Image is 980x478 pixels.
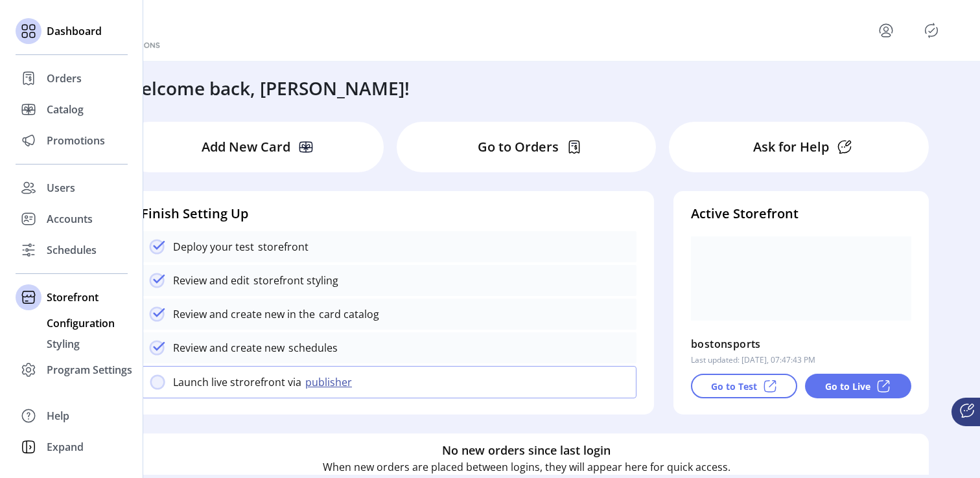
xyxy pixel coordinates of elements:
[173,273,250,288] p: Review and edit
[173,306,315,322] p: Review and create new in the
[47,362,132,378] span: Program Settings
[173,340,285,356] p: Review and create new
[47,211,93,227] span: Accounts
[315,306,379,322] p: card catalog
[753,137,829,157] p: Ask for Help
[124,74,410,102] h3: Welcome back, [PERSON_NAME]!
[173,239,254,255] p: Deploy your test
[250,273,338,288] p: storefront styling
[301,374,360,390] button: publisher
[47,71,82,86] span: Orders
[825,380,870,393] p: Go to Live
[47,23,102,39] span: Dashboard
[691,354,815,366] p: Last updated: [DATE], 07:47:43 PM
[47,315,115,331] span: Configuration
[691,334,761,354] p: bostonsports
[254,239,309,255] p: storefront
[47,408,69,424] span: Help
[711,380,757,393] p: Go to Test
[285,340,338,356] p: schedules
[141,204,636,223] h4: Finish Setting Up
[47,439,84,455] span: Expand
[442,442,611,459] h6: No new orders since last login
[323,459,730,475] p: When new orders are placed between logins, they will appear here for quick access.
[47,290,99,305] span: Storefront
[47,102,84,117] span: Catalog
[47,336,80,352] span: Styling
[478,137,559,157] p: Go to Orders
[876,20,896,41] button: menu
[47,133,105,148] span: Promotions
[173,374,301,390] p: Launch live strorefront via
[921,20,942,41] button: Publisher Panel
[47,242,97,258] span: Schedules
[202,137,290,157] p: Add New Card
[47,180,75,196] span: Users
[691,204,911,223] h4: Active Storefront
